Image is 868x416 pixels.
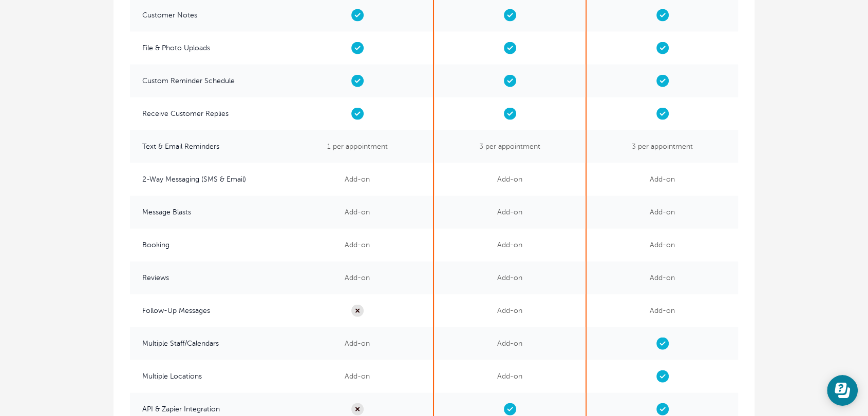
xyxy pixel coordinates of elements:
span: Add-on [281,360,433,393]
span: 3 per appointment [587,130,738,163]
span: Reviews [130,262,281,294]
span: Add-on [587,262,738,294]
span: Add-on [434,360,586,393]
span: Follow-Up Messages [130,294,281,327]
span: Add-on [587,163,738,196]
span: Add-on [434,229,586,262]
span: Multiple Locations [130,360,281,393]
span: Add-on [434,163,586,196]
span: File & Photo Uploads [130,32,281,65]
span: Add-on [434,262,586,294]
span: Add-on [587,196,738,229]
span: Add-on [434,196,586,229]
span: Add-on [281,229,433,262]
span: 3 per appointment [434,130,586,163]
span: Booking [130,229,281,262]
span: Multiple Staff/Calendars [130,327,281,360]
span: Add-on [434,294,586,327]
span: Receive Customer Replies [130,97,281,130]
span: Add-on [281,196,433,229]
span: Add-on [281,163,433,196]
span: Add-on [281,327,433,360]
span: Add-on [281,262,433,294]
span: Add-on [587,294,738,327]
span: Add-on [587,229,738,262]
span: Add-on [434,327,586,360]
span: Text & Email Reminders [130,130,281,163]
span: Custom Reminder Schedule [130,65,281,97]
span: Message Blasts [130,196,281,229]
iframe: Resource center [827,375,858,406]
span: 2-Way Messaging (SMS & Email) [130,163,281,196]
span: 1 per appointment [281,130,433,163]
